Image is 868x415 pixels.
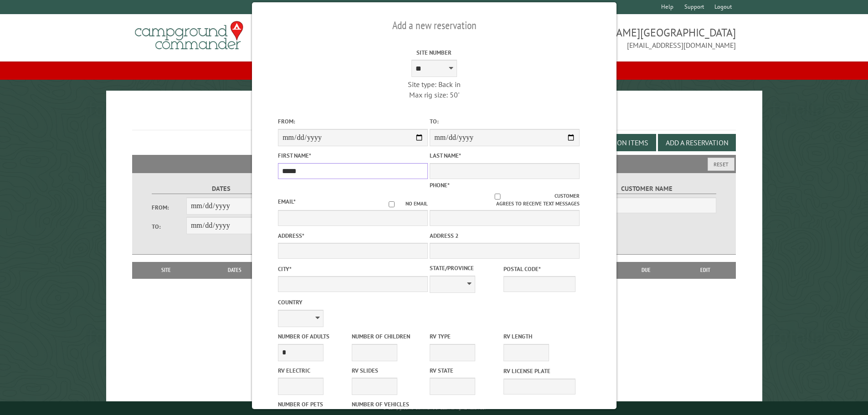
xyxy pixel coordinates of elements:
[278,117,428,126] label: From:
[278,332,350,341] label: Number of Adults
[352,400,424,409] label: Number of Vehicles
[675,262,736,278] th: Edit
[578,134,656,151] button: Edit Add-on Items
[503,332,575,341] label: RV Length
[278,366,350,375] label: RV Electric
[278,400,350,409] label: Number of Pets
[152,222,186,231] label: To:
[430,181,450,189] label: Phone
[430,151,580,160] label: Last Name
[132,155,736,172] h2: Filters
[430,264,502,272] label: State/Province
[383,405,486,411] small: © Campground Commander LLC. All rights reserved.
[658,134,736,151] button: Add a Reservation
[378,200,428,208] label: No email
[137,262,196,278] th: Site
[430,117,580,126] label: To:
[378,201,406,207] input: No email
[152,203,186,212] label: From:
[278,17,591,34] h2: Add a new reservation
[430,192,580,208] label: Customer agrees to receive text messages
[359,90,509,100] div: Max rig size: 50'
[577,184,716,194] label: Customer Name
[440,194,555,200] input: Customer agrees to receive text messages
[278,298,428,307] label: Country
[132,18,246,53] img: Campground Commander
[503,367,575,375] label: RV License Plate
[359,79,509,89] div: Site type: Back in
[359,48,509,57] label: Site Number
[152,184,291,194] label: Dates
[278,265,428,273] label: City
[278,231,428,240] label: Address
[430,366,502,375] label: RV State
[278,151,428,160] label: First Name
[708,158,734,171] button: Reset
[352,366,424,375] label: RV Slides
[430,231,580,240] label: Address 2
[430,332,502,341] label: RV Type
[132,105,736,130] h1: Reservations
[352,332,424,341] label: Number of Children
[278,198,296,205] label: Email
[503,265,575,273] label: Postal Code
[617,262,675,278] th: Due
[196,262,274,278] th: Dates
